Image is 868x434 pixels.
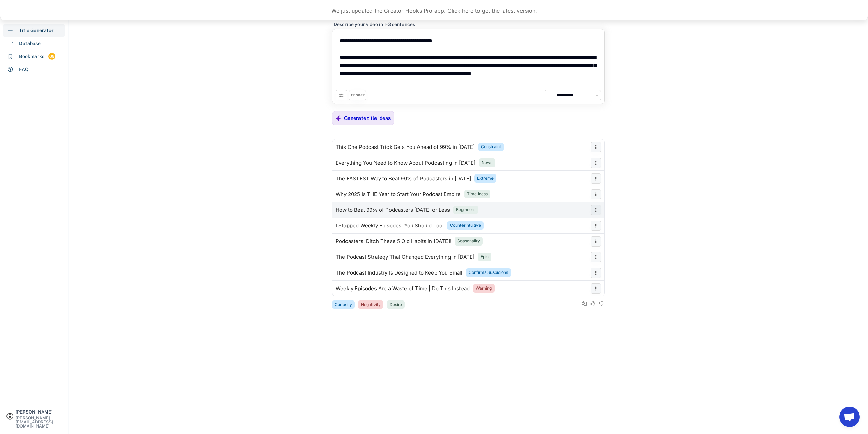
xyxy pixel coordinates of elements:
[16,416,62,428] div: [PERSON_NAME][EMAIL_ADDRESS][DOMAIN_NAME]
[839,407,860,427] a: Open chat
[336,270,462,276] div: The Podcast Industry Is Designed to Keep You Small
[336,239,451,244] div: Podcasters: Ditch These 5 Old Habits in [DATE]!
[336,144,475,150] div: This One Podcast Trick Gets You Ahead of 99% in [DATE]
[336,192,461,197] div: Why 2025 Is THE Year to Start Your Podcast Empire
[476,285,492,291] div: Warning
[19,66,29,73] div: FAQ
[19,53,44,60] div: Bookmarks
[477,176,494,181] div: Extreme
[336,207,450,213] div: How to Beat 99% of Podcasters [DATE] or Less
[361,302,381,308] div: Negativity
[481,254,489,260] div: Epic
[336,286,470,291] div: Weekly Episodes Are a Waste of Time | Do This Instead
[19,27,54,34] div: Title Generator
[344,115,391,121] div: Generate title ideas
[481,144,501,150] div: Constraint
[482,160,492,166] div: News
[456,207,475,213] div: Beginners
[48,54,55,59] div: 68
[16,410,62,414] div: [PERSON_NAME]
[457,238,480,244] div: Seasonality
[450,223,481,228] div: Counterintuitive
[351,93,365,98] div: TRIGGER
[336,223,444,228] div: I Stopped Weekly Episodes. You Should Too.
[19,40,41,47] div: Database
[336,176,471,181] div: The FASTEST Way to Beat 99% of Podcasters in [DATE]
[469,270,508,276] div: Confirms Suspicions
[336,254,474,260] div: The Podcast Strategy That Changed Everything in [DATE]
[547,92,553,98] img: channels4_profile.jpg
[334,21,415,27] div: Describe your video in 1-3 sentences
[336,160,475,166] div: Everything You Need to Know About Podcasting in [DATE]
[335,302,352,308] div: Curiosity
[389,302,402,308] div: Desire
[467,191,488,197] div: Timeliness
